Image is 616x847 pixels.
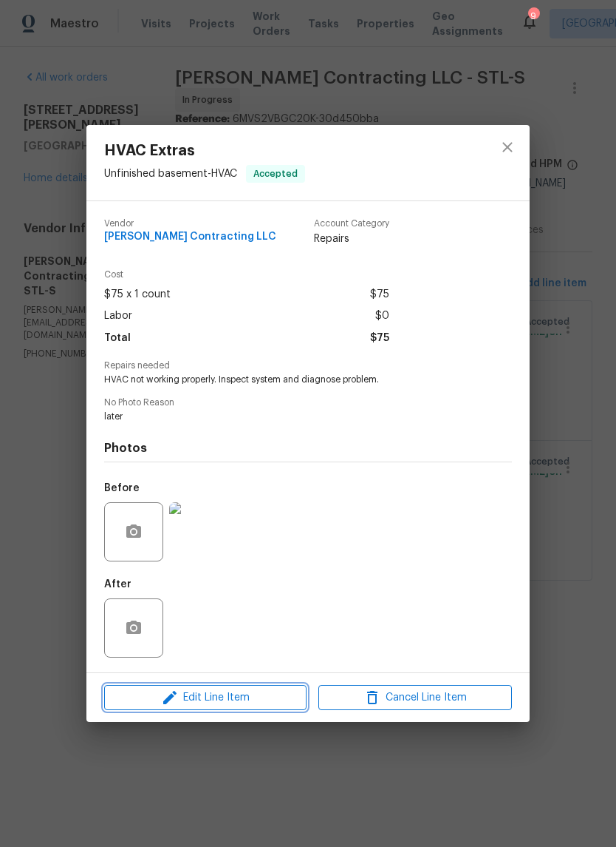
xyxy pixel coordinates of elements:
span: Cancel Line Item [323,689,507,707]
span: Total [104,328,131,349]
span: [PERSON_NAME] Contracting LLC [104,232,276,243]
button: Cancel Line Item [318,685,512,711]
span: Account Category [314,219,389,229]
span: Accepted [247,166,304,181]
span: Unfinished basement - HVAC [104,169,237,179]
span: Repairs needed [104,361,512,371]
h5: Before [104,483,140,493]
h5: After [104,579,131,590]
span: $0 [375,306,389,327]
span: $75 x 1 count [104,284,171,306]
span: No Photo Reason [104,398,512,408]
span: Vendor [104,219,276,229]
h4: Photos [104,441,512,456]
span: later [104,411,471,423]
span: Cost [104,270,389,280]
span: Repairs [314,232,389,246]
span: $75 [370,284,389,306]
div: 9 [528,9,538,24]
span: HVAC not working properly. Inspect system and diagnose problem. [104,374,471,386]
span: $75 [370,328,389,349]
span: HVAC Extras [104,143,305,159]
span: Edit Line Item [109,689,302,707]
span: Labor [104,306,132,327]
button: close [490,129,525,165]
button: Edit Line Item [104,685,307,711]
